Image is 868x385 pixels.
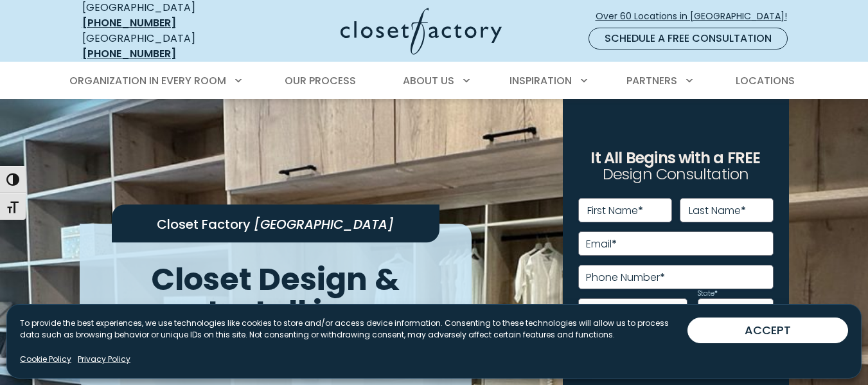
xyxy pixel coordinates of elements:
label: Last Name [689,206,746,216]
span: [GEOGRAPHIC_DATA] [254,215,394,233]
label: First Name [587,206,643,216]
label: State [698,291,718,297]
nav: Primary Menu [60,63,808,99]
span: Closet Factory [157,215,251,233]
img: Closet Factory Logo [341,8,502,55]
button: ACCEPT [687,318,848,343]
span: It All Begins with a FREE [590,147,760,168]
span: Over 60 Locations in [GEOGRAPHIC_DATA]! [596,10,797,23]
a: [PHONE_NUMBER] [82,15,176,30]
span: About Us [403,73,454,88]
span: Closet Design [151,258,368,301]
a: Cookie Policy [20,354,71,365]
span: & Install in [208,258,400,334]
a: Schedule a Free Consultation [589,28,788,49]
span: Inspiration [509,73,572,88]
span: Locations [736,73,795,88]
a: [PHONE_NUMBER] [82,46,176,61]
span: Our Process [285,73,356,88]
label: Email [586,239,617,249]
a: Over 60 Locations in [GEOGRAPHIC_DATA]! [595,5,798,28]
span: Design Consultation [603,164,749,185]
span: Organization in Every Room [69,73,226,88]
div: [GEOGRAPHIC_DATA] [82,31,240,62]
label: Phone Number [586,273,665,283]
a: Privacy Policy [78,354,130,365]
p: To provide the best experiences, we use technologies like cookies to store and/or access device i... [20,318,687,341]
span: Partners [626,73,677,88]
